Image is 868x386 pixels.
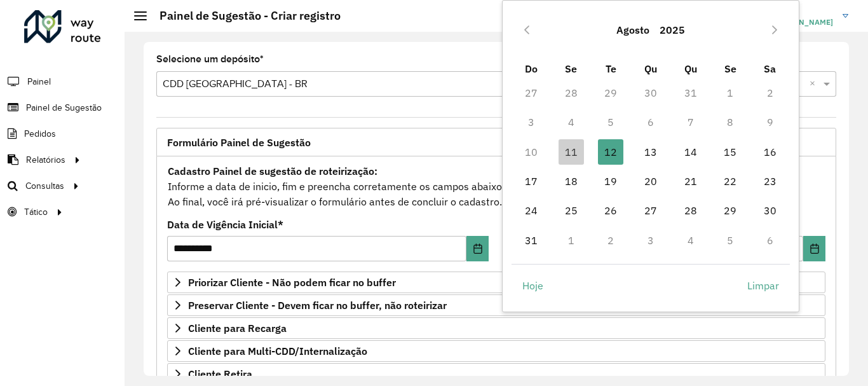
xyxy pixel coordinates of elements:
[167,217,283,232] label: Data de Vigência Inicial
[24,127,56,141] span: Pedidos
[591,107,631,137] td: 5
[591,196,631,225] td: 26
[750,107,790,137] td: 9
[25,179,64,193] span: Consultas
[678,198,703,223] span: 28
[519,228,544,253] span: 31
[717,198,743,223] span: 29
[670,137,710,167] td: 14
[559,139,584,165] span: 11
[591,226,631,255] td: 2
[750,196,790,225] td: 30
[678,139,703,165] span: 14
[764,62,776,75] span: Sa
[591,167,631,196] td: 19
[559,198,584,223] span: 25
[710,137,750,167] td: 15
[750,137,790,167] td: 16
[188,323,287,333] span: Cliente para Recarga
[710,78,750,107] td: 1
[147,9,341,23] h2: Painel de Sugestão - Criar registro
[644,62,657,75] span: Qu
[654,15,690,45] button: Choose Year
[670,78,710,107] td: 31
[810,76,820,92] span: Clear all
[167,137,311,148] span: Formulário Painel de Sugestão
[167,163,825,210] div: Informe a data de inicio, fim e preencha corretamente os campos abaixo. Ao final, você irá pré-vi...
[803,236,825,261] button: Choose Date
[670,226,710,255] td: 4
[519,169,544,194] span: 17
[551,167,591,196] td: 18
[757,169,783,194] span: 23
[26,153,65,167] span: Relatórios
[631,107,671,137] td: 6
[559,169,584,194] span: 18
[631,196,671,225] td: 27
[598,169,623,194] span: 19
[188,300,447,310] span: Preservar Cliente - Devem ficar no buffer, não roteirizar
[519,198,544,223] span: 24
[684,62,697,75] span: Qu
[606,62,616,75] span: Te
[525,62,538,75] span: Do
[638,169,663,194] span: 20
[551,78,591,107] td: 28
[551,226,591,255] td: 1
[750,167,790,196] td: 23
[167,272,825,293] a: Priorizar Cliente - Não podem ficar no buffer
[736,273,790,298] button: Limpar
[565,62,577,75] span: Se
[631,137,671,167] td: 13
[764,20,785,40] button: Next Month
[717,169,743,194] span: 22
[717,139,743,165] span: 15
[512,107,552,137] td: 3
[512,273,554,298] button: Hoje
[24,205,48,219] span: Tático
[670,196,710,225] td: 28
[757,198,783,223] span: 30
[167,294,825,316] a: Preservar Cliente - Devem ficar no buffer, não roteirizar
[670,167,710,196] td: 21
[167,340,825,362] a: Cliente para Multi-CDD/Internalização
[631,167,671,196] td: 20
[750,226,790,255] td: 6
[27,75,51,88] span: Painel
[168,165,377,177] strong: Cadastro Painel de sugestão de roteirização:
[631,226,671,255] td: 3
[598,198,623,223] span: 26
[551,107,591,137] td: 4
[611,15,654,45] button: Choose Month
[188,277,396,287] span: Priorizar Cliente - Não podem ficar no buffer
[724,62,736,75] span: Se
[188,369,252,379] span: Cliente Retira
[710,107,750,137] td: 8
[512,78,552,107] td: 27
[710,226,750,255] td: 5
[551,196,591,225] td: 25
[598,139,623,165] span: 12
[710,167,750,196] td: 22
[591,78,631,107] td: 29
[512,167,552,196] td: 17
[670,107,710,137] td: 7
[591,137,631,167] td: 12
[551,137,591,167] td: 11
[512,196,552,225] td: 24
[156,52,264,67] label: Selecione um depósito
[26,101,102,114] span: Painel de Sugestão
[522,278,543,293] span: Hoje
[638,139,663,165] span: 13
[188,346,367,356] span: Cliente para Multi-CDD/Internalização
[631,78,671,107] td: 30
[466,236,489,261] button: Choose Date
[710,196,750,225] td: 29
[678,169,703,194] span: 21
[747,278,779,293] span: Limpar
[167,317,825,339] a: Cliente para Recarga
[167,363,825,385] a: Cliente Retira
[750,78,790,107] td: 2
[638,198,663,223] span: 27
[512,226,552,255] td: 31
